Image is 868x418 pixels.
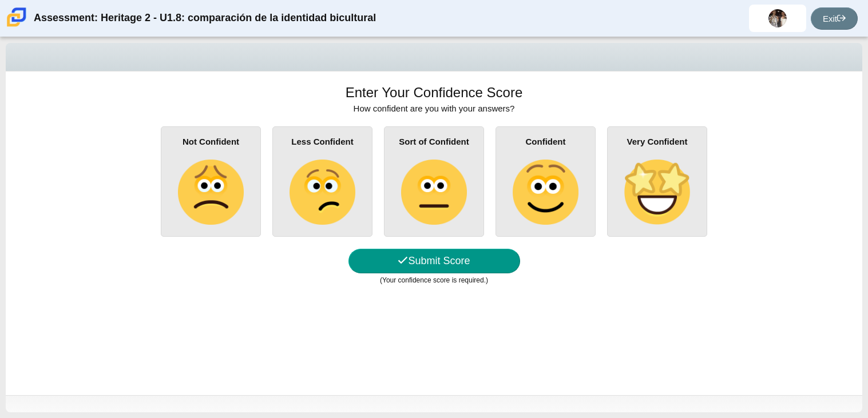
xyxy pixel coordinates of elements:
[291,137,353,146] b: Less Confident
[5,21,29,31] a: Carmen School of Science & Technology
[5,5,29,29] img: Carmen School of Science & Technology
[183,137,239,146] b: Not Confident
[526,137,566,146] b: Confident
[380,276,488,284] small: (Your confidence score is required.)
[768,9,787,27] img: adrian.delacruzper.CtLEKr
[178,160,243,225] img: slightly-frowning-face.png
[348,249,520,273] button: Submit Score
[346,83,523,102] h1: Enter Your Confidence Score
[401,160,466,225] img: neutral-face.png
[627,137,688,146] b: Very Confident
[290,160,355,225] img: confused-face.png
[624,160,689,225] img: star-struck-face.png
[399,137,469,146] b: Sort of Confident
[513,160,578,225] img: slightly-smiling-face.png
[354,103,515,113] span: How confident are you with your answers?
[811,7,858,30] a: Exit
[34,5,376,32] div: Assessment: Heritage 2 - U1.8: comparación de la identidad bicultural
